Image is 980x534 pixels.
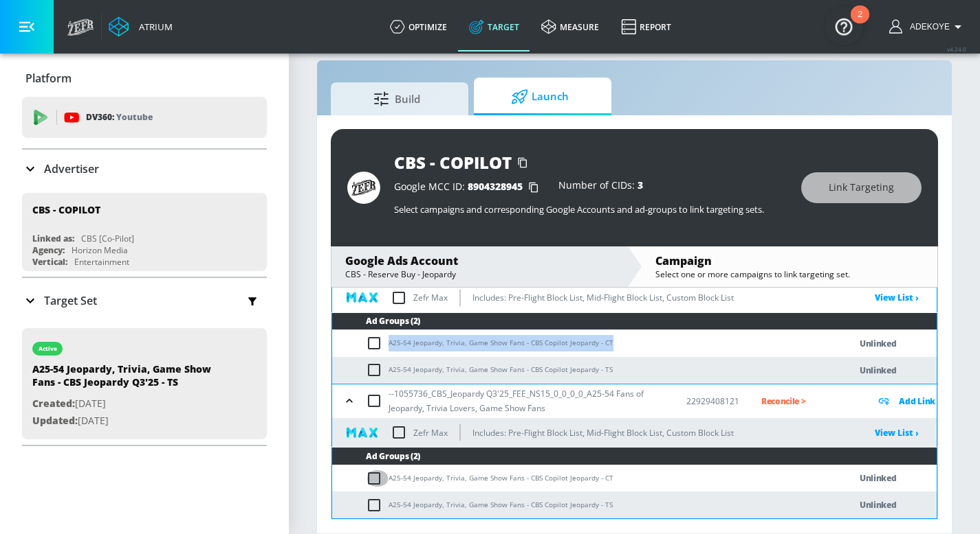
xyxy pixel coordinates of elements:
[394,181,545,194] div: Google MCC ID:
[22,328,267,439] div: activeA25-54 Jeopardy, Trivia, Game Show Fans - CBS Jeopardy Q3'25 - TSCreated:[DATE]Updated:[DATE]
[332,313,937,330] th: Ad Groups (2)
[655,253,924,268] div: Campaign
[32,244,65,256] div: Agency:
[686,394,739,408] p: 22929408121
[109,16,173,37] a: Atrium
[332,330,822,357] td: A25-54 Jeopardy, Trivia, Game Show Fans - CBS Copilot Jeopardy - CT
[32,256,67,268] div: Vertical:
[74,256,129,268] div: Entertainment
[947,45,966,53] span: v 4.24.0
[638,178,643,191] span: 3
[332,357,822,384] td: A25-54 Jeopardy, Trivia, Game Show Fans - CBS Copilot Jeopardy - TS
[610,2,682,51] a: Report
[860,336,897,351] p: Unlinked
[825,7,863,45] button: Open Resource Center, 2 new notifications
[72,244,128,256] div: Horizon Media
[22,193,267,271] div: CBS - COPILOTLinked as:CBS [Co-Pilot]Agency:Horizon MediaVertical:Entertainment
[32,203,100,216] div: CBS - COPILOT
[389,386,664,415] p: --1055736_CBS_Jeopardy Q3'25_FEE_NS15_0_0_0_0_A25-54 Fans of Jeopardy, Trivia Lovers, Game Show Fans
[332,448,937,465] th: Ad Groups (2)
[44,293,97,308] p: Target Set
[889,19,966,35] button: Adekoye
[332,465,822,491] td: A25-54 Jeopardy, Trivia, Game Show Fans - CBS Copilot Jeopardy - CT
[860,497,897,513] p: Unlinked
[345,253,613,268] div: Google Ads Account
[875,292,919,303] a: View List ›
[32,414,78,427] span: Updated:
[86,110,153,125] p: DV360:
[332,491,822,518] td: A25-54 Jeopardy, Trivia, Game Show Fans - CBS Copilot Jeopardy - TS
[345,82,449,115] span: Build
[761,393,854,409] p: Reconcile >
[458,2,530,51] a: Target
[899,393,935,409] p: Add Link
[32,233,74,244] div: Linked as:
[858,14,862,32] div: 2
[22,150,267,188] div: Advertiser
[44,161,99,176] p: Advertiser
[472,290,734,305] p: Includes: Pre-Flight Block List, Mid-Flight Block List, Custom Block List
[32,413,225,430] p: [DATE]
[860,362,897,378] p: Unlinked
[22,97,267,138] div: DV360: Youtube
[558,181,643,194] div: Number of CIDs:
[488,80,592,113] span: Launch
[860,470,897,486] p: Unlinked
[22,59,267,97] div: Platform
[331,246,627,287] div: Google Ads AccountCBS - Reserve Buy - Jeopardy
[468,180,523,193] span: 8904328945
[133,21,173,33] div: Atrium
[116,110,153,124] p: Youtube
[394,203,787,216] p: Select campaigns and corresponding Google Accounts and ad-groups to link targeting sets.
[904,22,950,32] span: login as: adekoye.oladapo@zefr.com
[875,427,919,439] a: View List ›
[345,268,613,280] div: CBS - Reserve Buy - Jeopardy
[655,268,924,280] div: Select one or more campaigns to link targeting set.
[22,278,267,323] div: Target Set
[394,151,512,174] div: CBS - COPILOT
[81,233,134,244] div: CBS [Co-Pilot]
[32,395,225,413] p: [DATE]
[413,290,448,305] p: Zefr Max
[413,426,448,440] p: Zefr Max
[379,2,458,51] a: optimize
[32,397,75,410] span: Created:
[39,345,57,352] div: active
[875,393,937,409] div: Add Link
[472,426,734,440] p: Includes: Pre-Flight Block List, Mid-Flight Block List, Custom Block List
[25,71,72,86] p: Platform
[32,362,225,395] div: A25-54 Jeopardy, Trivia, Game Show Fans - CBS Jeopardy Q3'25 - TS
[530,2,610,51] a: measure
